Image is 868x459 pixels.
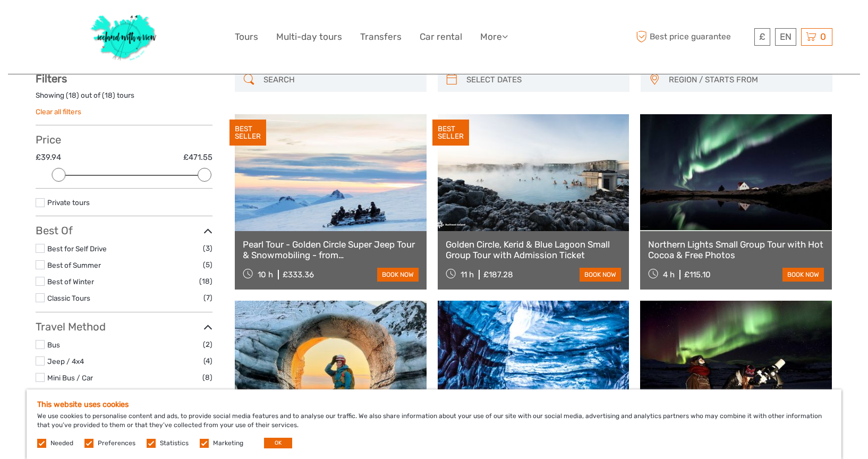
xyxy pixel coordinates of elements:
[86,8,163,66] img: 1077-ca632067-b948-436b-9c7a-efe9894e108b_logo_big.jpg
[50,439,73,448] label: Needed
[47,198,90,207] a: Private tours
[98,439,135,448] label: Preferences
[47,261,101,269] a: Best of Summer
[580,268,621,282] a: book now
[203,338,212,351] span: (2)
[47,244,107,253] a: Best for Self Drive
[69,90,76,100] label: 18
[36,224,212,237] h3: Best Of
[183,152,212,163] label: £471.55
[37,400,831,409] h5: This website uses cookies
[122,16,135,29] button: Open LiveChat chat widget
[203,259,212,271] span: (5)
[36,133,212,146] h3: Price
[203,388,212,400] span: (2)
[203,242,212,254] span: (3)
[462,71,624,89] input: SELECT DATES
[47,277,94,286] a: Best of Winter
[664,71,827,89] button: REGION / STARTS FROM
[15,19,120,27] p: We're away right now. Please check back later!
[259,71,421,89] input: SEARCH
[105,90,113,100] label: 18
[276,29,342,45] a: Multi-day tours
[663,270,675,279] span: 4 h
[160,439,189,448] label: Statistics
[36,320,212,333] h3: Travel Method
[36,90,212,107] div: Showing ( ) out of ( ) tours
[633,28,752,46] span: Best price guarantee
[782,268,824,282] a: book now
[203,355,212,367] span: (4)
[819,31,828,42] span: 0
[203,292,212,304] span: (7)
[420,29,462,45] a: Car rental
[775,28,796,46] div: EN
[202,371,212,384] span: (8)
[377,268,419,282] a: book now
[36,152,61,163] label: £39.94
[47,341,60,349] a: Bus
[27,389,841,459] div: We use cookies to personalise content and ads, to provide social media features and to analyse ou...
[684,270,711,279] div: £115.10
[461,270,474,279] span: 11 h
[229,120,266,146] div: BEST SELLER
[213,439,243,448] label: Marketing
[258,270,273,279] span: 10 h
[432,120,469,146] div: BEST SELLER
[360,29,402,45] a: Transfers
[483,270,513,279] div: £187.28
[480,29,508,45] a: More
[283,270,314,279] div: £333.36
[648,239,824,261] a: Northern Lights Small Group Tour with Hot Cocoa & Free Photos
[243,239,419,261] a: Pearl Tour - Golden Circle Super Jeep Tour & Snowmobiling - from [GEOGRAPHIC_DATA]
[36,107,81,116] a: Clear all filters
[759,31,765,42] span: £
[446,239,622,261] a: Golden Circle, Kerid & Blue Lagoon Small Group Tour with Admission Ticket
[235,29,258,45] a: Tours
[47,373,93,382] a: Mini Bus / Car
[36,72,67,85] strong: Filters
[199,275,212,287] span: (18)
[47,294,90,302] a: Classic Tours
[264,438,292,448] button: OK
[47,357,84,365] a: Jeep / 4x4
